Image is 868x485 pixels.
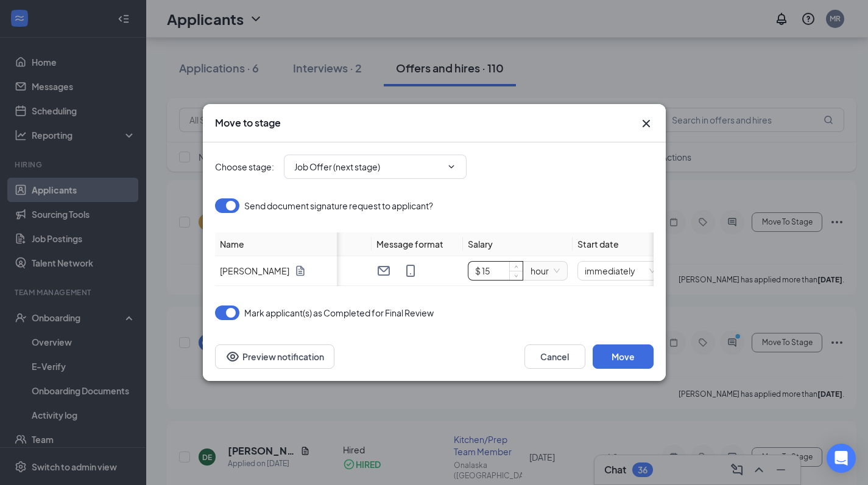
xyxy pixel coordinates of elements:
[244,198,433,213] span: Send document signature request to applicant?
[376,263,391,278] svg: Email
[513,272,520,279] span: down
[531,262,560,280] span: hour
[294,265,306,277] svg: Document
[827,444,856,473] div: Open Intercom Messenger
[446,162,456,172] svg: ChevronDown
[225,349,240,364] svg: Eye
[639,116,654,131] svg: Cross
[593,344,654,369] button: Move
[509,271,523,280] span: Decrease Value
[509,262,523,271] span: Increase Value
[463,232,573,256] th: Salary
[215,344,334,369] button: Preview notificationEye
[513,263,520,271] span: up
[585,262,655,280] span: immediately
[215,116,281,130] h3: Move to stage
[372,232,463,256] th: Message format
[215,160,274,173] span: Choose stage :
[244,305,434,320] span: Mark applicant(s) as Completed for Final Review
[573,232,755,256] th: Start date
[403,263,418,278] svg: MobileSms
[220,264,289,277] span: [PERSON_NAME]
[524,344,585,369] button: Cancel
[215,232,337,256] th: Name
[639,116,654,131] button: Close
